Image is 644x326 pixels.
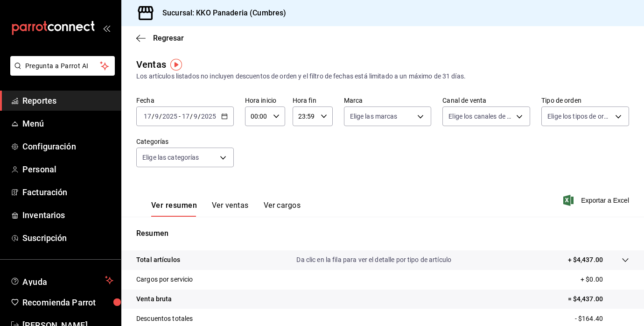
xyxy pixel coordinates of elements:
span: Elige las marcas [350,112,398,121]
button: Exportar a Excel [565,195,629,206]
label: Hora inicio [245,97,285,104]
span: - [179,113,181,120]
span: / [198,113,201,120]
p: Total artículos [136,255,180,265]
button: Ver cargos [264,201,301,217]
label: Hora fin [293,97,333,104]
span: / [190,113,193,120]
button: open_drawer_menu [103,24,110,32]
h3: Sucursal: KKO Panaderia (Cumbres) [155,7,286,19]
div: navigation tabs [151,201,301,217]
p: Cargos por servicio [136,275,193,284]
span: Suscripción [22,232,113,244]
span: Recomienda Parrot [22,296,113,309]
p: + $0.00 [581,275,629,284]
label: Categorías [136,138,234,145]
span: Personal [22,163,113,176]
span: Regresar [153,34,184,43]
p: Resumen [136,228,629,239]
span: Pregunta a Parrot AI [25,61,100,71]
label: Marca [344,97,432,104]
span: / [159,113,162,120]
span: Reportes [22,94,113,107]
input: -- [143,113,152,120]
a: Pregunta a Parrot AI [7,68,115,78]
span: Elige las categorías [142,153,199,162]
button: Ver ventas [212,201,249,217]
button: Pregunta a Parrot AI [10,56,115,76]
img: Tooltip marker [170,59,182,71]
p: Da clic en la fila para ver el detalle por tipo de artículo [296,255,451,265]
span: Elige los canales de venta [448,112,513,121]
p: + $4,437.00 [568,255,603,265]
label: Canal de venta [442,97,530,104]
p: = $4,437.00 [568,294,629,304]
input: -- [154,113,159,120]
button: Ver resumen [151,201,197,217]
label: Fecha [136,97,234,104]
span: Ayuda [22,275,101,286]
div: Los artículos listados no incluyen descuentos de orden y el filtro de fechas está limitado a un m... [136,71,629,81]
p: - $164.40 [575,314,629,324]
label: Tipo de orden [541,97,629,104]
input: ---- [162,113,178,120]
span: Facturación [22,186,113,198]
span: Menú [22,117,113,130]
span: Configuración [22,140,113,153]
input: -- [193,113,198,120]
input: ---- [201,113,217,120]
span: / [152,113,154,120]
span: Elige los tipos de orden [547,112,612,121]
input: -- [182,113,190,120]
p: Venta bruta [136,294,172,304]
p: Descuentos totales [136,314,193,324]
div: Ventas [136,57,166,71]
span: Inventarios [22,209,113,221]
button: Regresar [136,34,184,43]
